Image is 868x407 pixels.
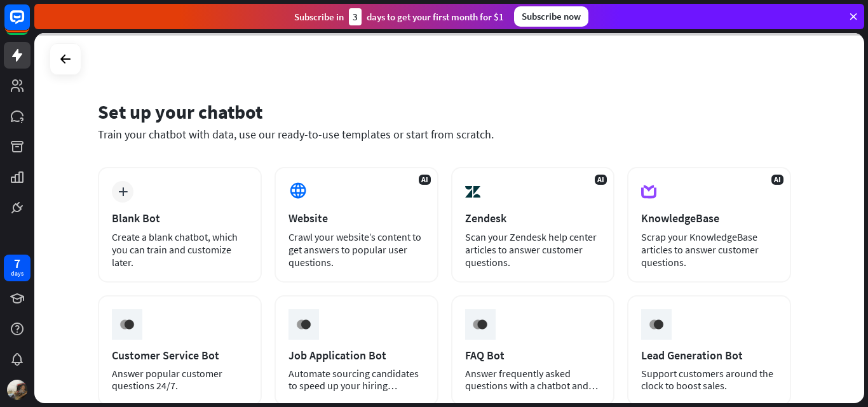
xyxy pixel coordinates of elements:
div: 3 [349,8,362,25]
a: 7 days [4,255,31,281]
div: Subscribe in days to get your first month for $1 [294,8,504,25]
div: 7 [14,258,20,269]
div: Subscribe now [514,6,588,27]
div: days [11,269,24,278]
